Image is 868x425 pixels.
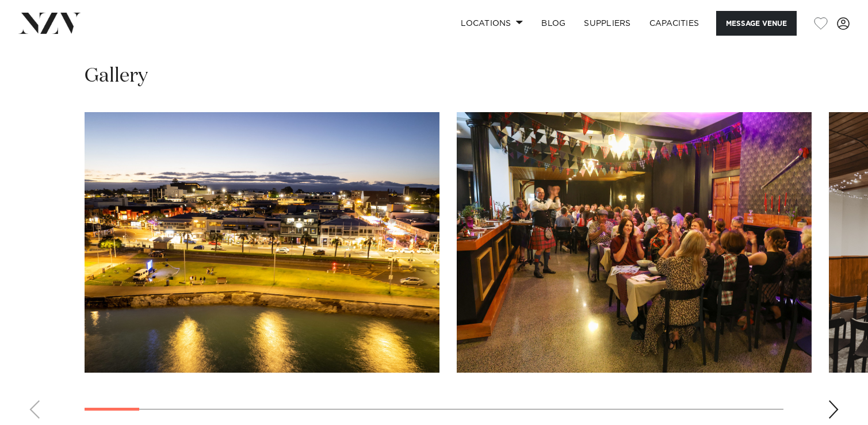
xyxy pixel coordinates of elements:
[716,11,797,36] button: Message Venue
[457,112,812,373] swiper-slide: 2 / 24
[18,13,81,33] img: nzv-logo.png
[85,112,439,373] swiper-slide: 1 / 24
[640,11,709,36] a: Capacities
[532,11,575,36] a: BLOG
[575,11,640,36] a: SUPPLIERS
[85,63,148,89] h2: Gallery
[452,11,532,36] a: Locations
